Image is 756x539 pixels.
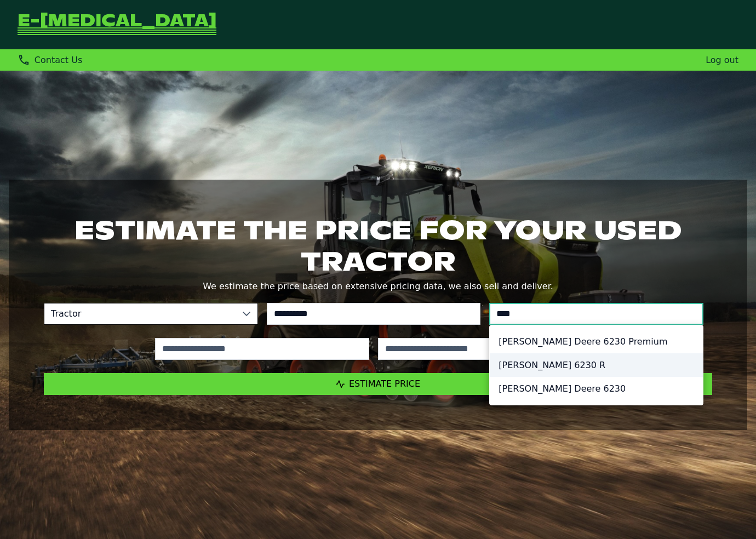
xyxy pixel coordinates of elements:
ul: Option List [490,325,703,405]
p: We estimate the price based on extensive pricing data, we also sell and deliver. [44,279,712,294]
span: Contact Us [35,55,82,65]
div: Contact Us [18,54,82,66]
li: [PERSON_NAME] Deere 6230 Premium [490,330,703,353]
span: Estimate Price [349,379,420,389]
span: Tractor [44,303,236,324]
button: Estimate Price [44,373,712,395]
h1: Estimate the price for your used tractor [44,215,712,276]
li: [PERSON_NAME] Deere 6230 [490,377,703,400]
a: Log out [706,55,738,65]
a: Go Back to Homepage [18,13,216,36]
li: [PERSON_NAME] 6230 R [490,353,703,377]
